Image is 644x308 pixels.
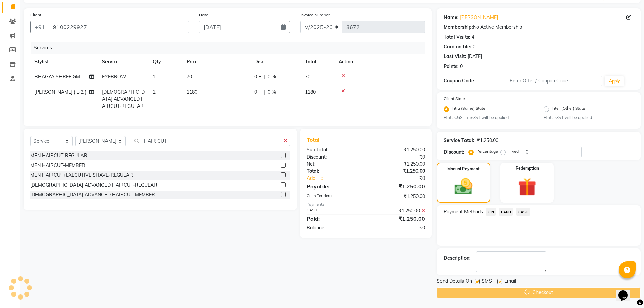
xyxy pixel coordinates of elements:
[153,89,156,95] span: 1
[444,115,534,121] small: Hint : CGST + SGST will be applied
[476,148,498,155] label: Percentage
[447,166,480,172] label: Manual Payment
[302,224,366,231] div: Balance :
[460,14,498,21] a: [PERSON_NAME]
[187,74,192,80] span: 70
[444,255,471,262] div: Description:
[460,63,463,70] div: 0
[444,24,634,31] div: No Active Membership
[254,89,261,96] span: 0 F
[444,14,459,21] div: Name:
[30,54,98,69] th: Stylist
[153,74,156,80] span: 1
[30,191,155,198] div: [DEMOGRAPHIC_DATA] ADVANCED HAIRCUT-MEMBER
[300,12,330,18] label: Invoice Number
[508,148,519,155] label: Fixed
[302,161,366,168] div: Net:
[444,208,483,215] span: Payment Methods
[605,76,624,86] button: Apply
[199,12,208,18] label: Date
[444,43,471,50] div: Card on file:
[616,281,637,301] iframe: chat widget
[444,137,474,144] div: Service Total:
[444,24,473,31] div: Membership:
[30,12,41,18] label: Client
[30,182,157,189] div: [DEMOGRAPHIC_DATA] ADVANCED HAIRCUT-REGULAR
[30,21,49,33] button: +91
[366,182,430,190] div: ₹1,250.00
[183,54,250,69] th: Price
[499,208,513,216] span: CARD
[473,43,475,50] div: 0
[366,168,430,175] div: ₹1,250.00
[444,63,459,70] div: Points:
[254,73,261,80] span: 0 F
[366,215,430,223] div: ₹1,250.00
[302,193,366,200] div: Cash Tendered:
[444,96,465,102] label: Client State
[552,105,585,113] label: Inter (Other) State
[98,54,149,69] th: Service
[149,54,183,69] th: Qty
[301,54,335,69] th: Total
[504,278,516,286] span: Email
[250,54,301,69] th: Disc
[444,33,470,41] div: Total Visits:
[444,53,466,60] div: Last Visit:
[366,207,430,214] div: ₹1,250.00
[302,207,366,214] div: CASH
[31,42,430,54] div: Services
[437,278,472,286] span: Send Details On
[507,76,602,86] input: Enter Offer / Coupon Code
[544,115,634,121] small: Hint : IGST will be applied
[516,165,539,171] label: Redemption
[305,89,316,95] span: 1180
[302,168,366,175] div: Total:
[512,175,542,198] img: _gift.svg
[30,172,133,179] div: MEN HAIRCUT+EXECUTIVE SHAVE-REGULAR
[335,54,425,69] th: Action
[268,89,276,96] span: 0 %
[30,162,85,169] div: MEN HAIRCUT-MEMBER
[307,136,322,143] span: Total
[305,74,310,80] span: 70
[486,208,496,216] span: UPI
[131,136,281,146] input: Search or Scan
[366,146,430,153] div: ₹1,250.00
[264,73,265,80] span: |
[472,33,474,41] div: 4
[268,73,276,80] span: 0 %
[444,77,507,85] div: Coupon Code
[34,74,80,80] span: BHAGYA SHREE GM
[366,193,430,200] div: ₹1,250.00
[516,208,530,216] span: CASH
[102,74,126,80] span: EYEBROW
[366,153,430,161] div: ₹0
[264,89,265,96] span: |
[468,53,482,60] div: [DATE]
[302,146,366,153] div: Sub Total:
[49,21,189,33] input: Search by Name/Mobile/Email/Code
[377,175,430,182] div: ₹0
[449,176,478,197] img: _cash.svg
[187,89,197,95] span: 1180
[366,224,430,231] div: ₹0
[302,153,366,161] div: Discount:
[302,215,366,223] div: Paid:
[477,137,498,144] div: ₹1,250.00
[482,278,492,286] span: SMS
[366,161,430,168] div: ₹1,250.00
[102,89,145,109] span: [DEMOGRAPHIC_DATA] ADVANCED HAIRCUT-REGULAR
[452,105,485,113] label: Intra (Same) State
[307,202,425,207] div: Payments
[302,182,366,190] div: Payable:
[444,149,464,156] div: Discount:
[30,152,87,159] div: MEN HAIRCUT-REGULAR
[34,89,86,95] span: [PERSON_NAME] ( L-2 )
[302,175,376,182] a: Add Tip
